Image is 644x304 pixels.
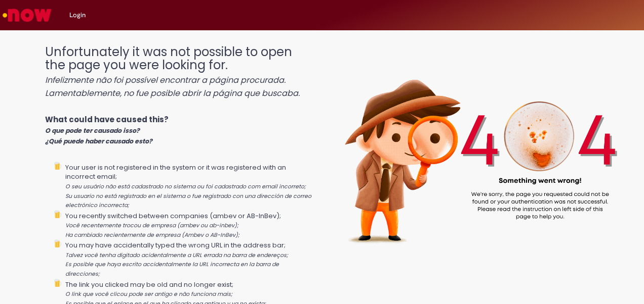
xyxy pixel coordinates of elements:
[45,45,314,99] h1: Unfortunately it was not possible to open the page you were looking for.
[45,114,314,146] p: What could have caused this?
[314,35,644,265] img: 404_ambev_new.png
[65,239,314,278] li: You may have accidentally typed the wrong URL in the address bar;
[65,231,239,239] i: Ha cambiado recientemente de empresa (Ambev o AB-InBev);
[1,5,53,25] img: ServiceNow
[65,222,238,229] i: Você recentemente trocou de empresa (ambev ou ab-inbev);
[65,192,311,210] i: Su usuario no está registrado en el sistema o fue registrado con una dirección de correo electrón...
[65,251,288,259] i: Talvez você tenha digitado acidentalmente a URL errada na barra de endereços;
[65,183,306,190] i: O seu usuário não está cadastrado no sistema ou foi cadastrado com email incorreto;
[65,162,314,210] li: Your user is not registered in the system or it was registered with an incorrect email;
[45,87,300,99] i: Lamentablemente, no fue posible abrir la página que buscaba.
[45,126,140,135] i: O que pode ter causado isso?
[65,210,314,240] li: You recently switched between companies (ambev or AB-InBev);
[45,74,286,86] i: Infelizmente não foi possível encontrar a página procurada.
[65,261,279,278] i: Es posible que haya escrito accidentalmente la URL incorrecta en la barra de direcciones;
[45,137,152,145] i: ¿Qué puede haber causado esto?
[65,290,232,298] i: O link que você clicou pode ser antigo e não funciona mais;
